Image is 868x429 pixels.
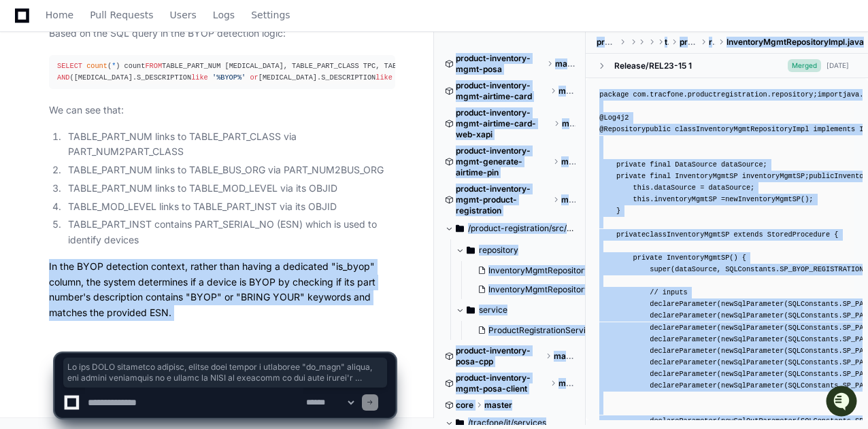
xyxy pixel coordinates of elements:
span: InventoryMgmtRepositoryImpl.java [727,37,864,48]
span: Home [46,11,73,19]
li: TABLE_PART_NUM links to TABLE_BUS_ORG via PART_NUM2BUS_ORG [64,162,395,178]
button: ProductRegistrationServiceImpl.java [472,321,589,340]
span: product-inventory-mgmt-product-registration [456,184,550,216]
span: new [725,195,737,203]
li: TABLE_PART_NUM links to TABLE_PART_CLASS via PART_NUM2PART_CLASS [64,129,395,160]
span: Logs [213,11,235,19]
p: Based on the SQL query in the BYOP detection logic: [49,26,395,41]
span: product-inventory-mgmt-posa [456,53,544,75]
span: or [250,73,258,82]
svg: Directory [467,242,475,258]
span: InventoryMgmtRepositoryImpl.java [488,284,624,295]
span: product-inventory-mgmt-airtime-card [456,80,548,102]
div: We're offline, but we'll be back soon! [46,115,197,126]
img: 1756235613930-3d25f9e4-fa56-45dd-b3ad-e072dfbd1548 [14,101,38,126]
span: master [561,156,575,167]
span: repository [709,37,716,48]
span: import [818,90,843,99]
span: FROM [145,62,162,70]
div: [DATE] [827,61,849,71]
span: class [675,125,696,133]
span: SELECT [57,62,82,70]
a: Powered byPylon [96,142,165,153]
span: Pylon [135,143,165,153]
span: tracfone [665,37,669,48]
span: AND [57,73,69,82]
span: like [375,73,393,82]
button: repository [456,239,586,261]
span: product-inventory-mgmt-airtime-card-web-xapi [456,107,551,140]
div: Release/REL23-15 1 [614,60,692,71]
button: InventoryMgmtRepository.java [472,261,589,280]
span: new [721,311,733,320]
span: public [646,125,671,133]
span: product-registration [597,37,616,48]
span: master [555,58,575,69]
span: Lo ips DOLO sitametco adipisc, elitse doei tempor i utlaboree "do_magn" aliqua, eni admini veniam... [67,362,383,383]
span: master [562,118,575,129]
span: repository [479,245,518,256]
li: TABLE_PART_INST contains PART_SERIAL_NO (ESN) which is used to identify devices [64,217,395,248]
div: ( ) count TABLE_PART_NUM [MEDICAL_DATA], TABLE_PART_CLASS TPC, TABLE_BUS_ORG TBO, TABLE_MOD_LEVEL... [57,61,387,84]
li: TABLE_PART_NUM links to TABLE_MOD_LEVEL via its OBJID [64,181,395,196]
iframe: Open customer support [824,384,861,421]
span: public [809,172,834,180]
button: InventoryMgmtRepositoryImpl.java [472,280,589,299]
span: product-inventory-mgmt-generate-airtime-pin [456,145,550,178]
span: InventoryMgmtRepository.java [488,265,607,276]
span: Pull Requests [90,11,153,19]
button: service [456,299,586,321]
div: Start new chat [46,101,223,115]
p: In the BYOP detection context, rather than having a dedicated "is_byop" column, the system determ... [49,259,395,321]
svg: Directory [467,302,475,318]
span: Settings [251,11,290,19]
button: /product-registration/src/main/java/com/tracfone/productregistration [445,218,575,239]
svg: Directory [456,220,464,237]
p: We can see that: [49,103,395,118]
span: Users [170,11,197,19]
div: Welcome [14,54,248,76]
button: Start new chat [231,105,248,122]
span: productregistration [680,37,698,48]
span: class [646,230,667,238]
span: master [558,86,575,97]
span: ProductRegistrationServiceImpl.java [488,325,630,336]
li: TABLE_MOD_LEVEL links to TABLE_PART_INST via its OBJID [64,199,395,215]
span: Merged [788,59,821,72]
span: new [721,300,733,308]
span: count [86,62,107,70]
img: PlayerZero [14,14,41,41]
span: new [721,323,733,331]
span: /product-registration/src/main/java/com/tracfone/productregistration [468,223,575,234]
span: service [479,305,507,315]
span: like [191,73,208,82]
span: master [561,194,575,205]
span: '%BYOP%' [212,73,246,82]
